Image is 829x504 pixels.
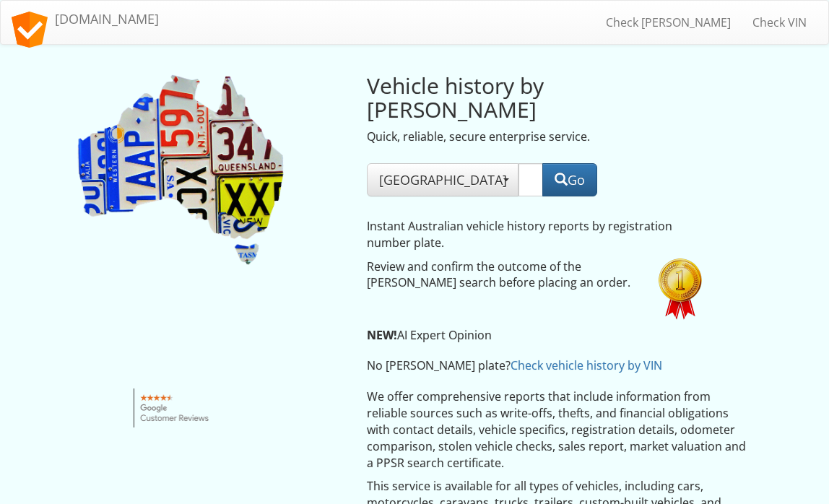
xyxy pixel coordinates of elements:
[367,388,754,471] p: We offer comprehensive reports that include information from reliable sources such as write-offs,...
[511,357,662,373] a: Check vehicle history by VIN
[367,163,518,196] button: [GEOGRAPHIC_DATA]
[367,357,695,374] p: No [PERSON_NAME] plate?
[367,258,637,292] p: Review and confirm the outcome of the [PERSON_NAME] search before placing an order.
[367,218,695,251] p: Instant Australian vehicle history reports by registration number plate.
[542,163,597,196] button: Go
[379,171,506,188] span: [GEOGRAPHIC_DATA]
[367,74,637,121] h2: Vehicle history by [PERSON_NAME]
[742,4,817,40] a: Check VIN
[367,327,397,343] strong: NEW!
[1,1,170,37] a: [DOMAIN_NAME]
[134,388,217,427] img: Google customer reviews
[12,12,48,48] img: logo.svg
[367,129,637,145] p: Quick, reliable, secure enterprise service.
[595,4,742,40] a: Check [PERSON_NAME]
[659,258,702,320] img: 60xNx1st.png.pagespeed.ic.W35WbnTSpj.webp
[518,163,543,196] input: Rego
[75,74,287,267] img: Rego Check
[367,327,695,344] p: AI Expert Opinion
